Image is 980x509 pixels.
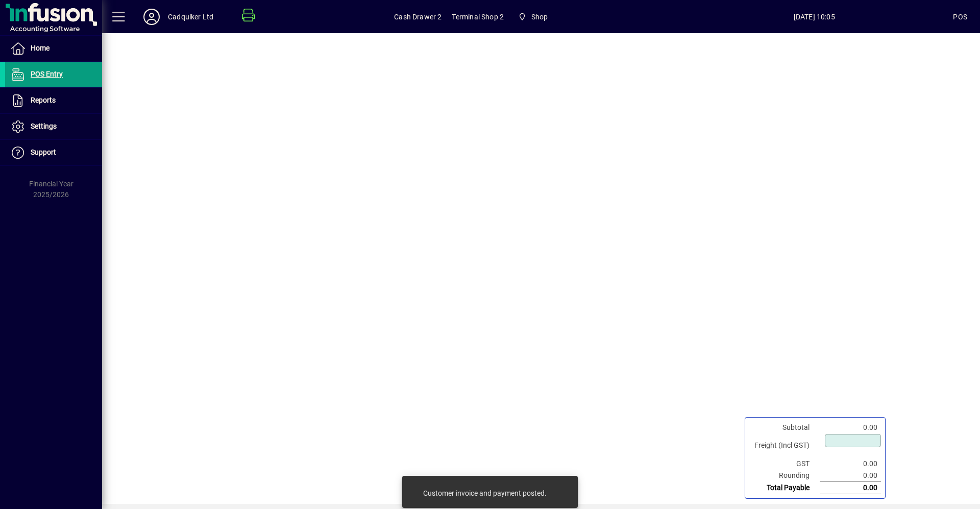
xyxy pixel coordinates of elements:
div: Cadquiker Ltd [168,9,213,25]
td: Total Payable [749,482,820,494]
button: Profile [135,8,168,26]
span: Shop [531,9,548,25]
a: Support [5,140,102,165]
span: Terminal Shop 2 [452,9,504,25]
span: Support [31,148,56,156]
a: Home [5,36,102,61]
td: Freight (Incl GST) [749,433,820,458]
td: 0.00 [820,422,881,433]
span: Cash Drawer 2 [394,9,442,25]
td: Rounding [749,470,820,482]
span: POS Entry [31,70,63,78]
a: Settings [5,114,102,139]
td: 0.00 [820,470,881,482]
td: 0.00 [820,458,881,470]
span: Settings [31,122,57,130]
td: Subtotal [749,422,820,433]
div: Customer invoice and payment posted. [423,488,547,498]
span: [DATE] 10:05 [675,9,953,25]
span: Reports [31,96,56,104]
td: 0.00 [820,482,881,494]
span: Home [31,44,50,52]
td: GST [749,458,820,470]
a: Reports [5,88,102,113]
div: POS [953,9,967,25]
span: Shop [514,8,552,26]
